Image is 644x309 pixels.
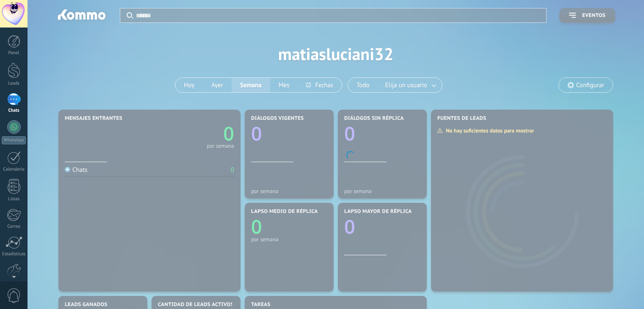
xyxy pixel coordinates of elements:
[2,81,26,86] div: Leads
[2,108,26,113] div: Chats
[2,136,26,144] div: WhatsApp
[2,50,26,56] div: Panel
[2,251,26,257] div: Estadísticas
[2,167,26,172] div: Calendario
[2,196,26,202] div: Listas
[2,224,26,229] div: Correo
